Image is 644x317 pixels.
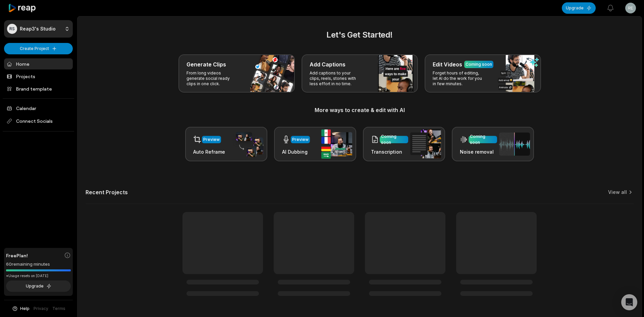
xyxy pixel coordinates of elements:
h2: Recent Projects [86,189,128,196]
img: ai_dubbing.png [321,129,352,159]
p: Add captions to your clips, reels, stories with less effort in no time. [310,70,362,87]
p: Reap3's Studio [20,26,56,32]
p: Forget hours of editing, let AI do the work for you in few minutes. [433,70,485,87]
h2: Let's Get Started! [86,29,634,41]
a: Terms [52,306,65,312]
a: View all [608,189,627,196]
button: Upgrade [562,2,596,14]
a: Brand template [4,83,73,94]
h3: Generate Clips [186,60,226,68]
h3: AI Dubbing [282,148,310,155]
h3: More ways to create & edit with AI [86,106,634,114]
h3: Add Captions [310,60,345,68]
h3: Transcription [371,148,408,155]
div: Coming soon [470,134,496,146]
div: Coming soon [381,134,407,146]
div: Open Intercom Messenger [621,294,637,310]
a: Projects [4,71,73,82]
div: Preview [292,137,309,143]
img: noise_removal.png [499,133,530,156]
h3: Edit Videos [433,60,462,68]
a: Calendar [4,103,73,114]
div: Coming soon [466,61,492,67]
p: From long videos generate social ready clips in one click. [186,70,238,87]
div: 60 remaining minutes [6,261,71,268]
span: Free Plan! [6,252,28,259]
img: auto_reframe.png [232,131,263,157]
h3: Noise removal [460,148,497,155]
button: Upgrade [6,280,71,292]
div: Preview [203,137,220,143]
span: Help [20,306,30,312]
h3: Auto Reframe [193,148,225,155]
a: Privacy [34,306,48,312]
button: Help [12,306,30,312]
div: RS [7,24,17,34]
a: Home [4,58,73,69]
span: Connect Socials [4,115,73,127]
div: *Usage resets on [DATE] [6,273,71,278]
button: Create Project [4,43,73,54]
img: transcription.png [410,129,441,158]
